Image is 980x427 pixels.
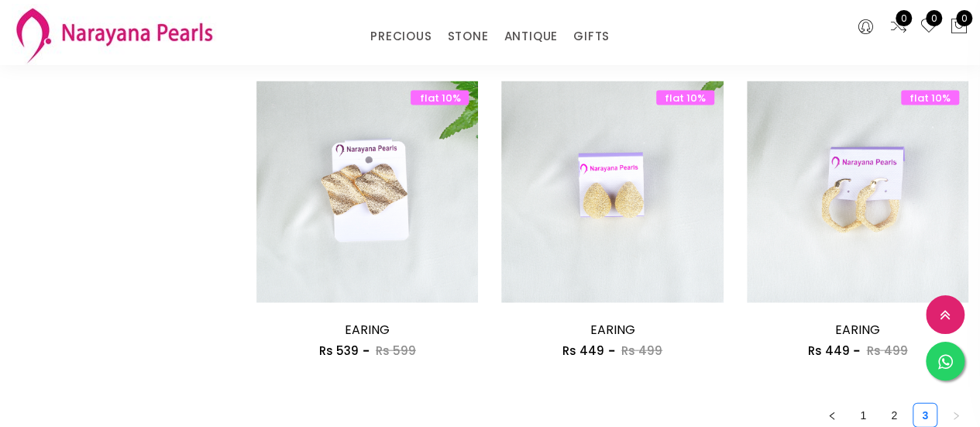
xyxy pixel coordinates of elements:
[951,412,961,421] span: right
[621,343,662,359] span: Rs 499
[562,343,604,359] span: Rs 449
[504,25,558,48] a: ANTIQUE
[447,25,488,48] a: STONE
[956,10,972,26] span: 0
[950,17,968,37] button: 0
[889,17,908,37] a: 0
[411,91,469,105] span: flat 10%
[901,91,959,105] span: flat 10%
[896,10,912,26] span: 0
[913,404,937,427] a: 3
[807,343,849,359] span: Rs 449
[835,321,880,339] a: EARING
[319,343,359,359] span: Rs 539
[866,343,907,359] span: Rs 499
[573,25,610,48] a: GIFTS
[370,25,432,48] a: PRECIOUS
[827,412,837,421] span: left
[920,17,938,37] a: 0
[656,91,714,105] span: flat 10%
[345,321,390,339] a: EARING
[926,10,942,26] span: 0
[882,404,906,427] a: 2
[590,321,635,339] a: EARING
[376,343,416,359] span: Rs 599
[851,404,875,427] a: 1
